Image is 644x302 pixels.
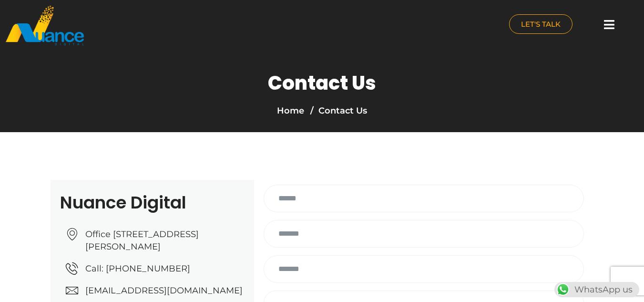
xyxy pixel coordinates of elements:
span: LET'S TALK [521,21,561,28]
img: nuance-qatar_logo [5,5,85,46]
a: Home [277,105,304,116]
a: Call: [PHONE_NUMBER] [66,262,245,275]
li: Contact Us [308,104,367,117]
a: Office [STREET_ADDRESS][PERSON_NAME] [66,228,245,253]
h1: Contact Us [268,72,376,94]
img: WhatsApp [555,282,571,297]
h2: Nuance Digital [60,194,245,211]
a: WhatsAppWhatsApp us [554,284,639,295]
a: [EMAIL_ADDRESS][DOMAIN_NAME] [66,284,245,297]
a: nuance-qatar_logo [5,5,317,46]
span: Call: [PHONE_NUMBER] [83,262,190,275]
span: Office [STREET_ADDRESS][PERSON_NAME] [83,228,245,253]
a: LET'S TALK [509,14,572,34]
div: WhatsApp us [554,282,639,297]
span: [EMAIL_ADDRESS][DOMAIN_NAME] [83,284,243,297]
